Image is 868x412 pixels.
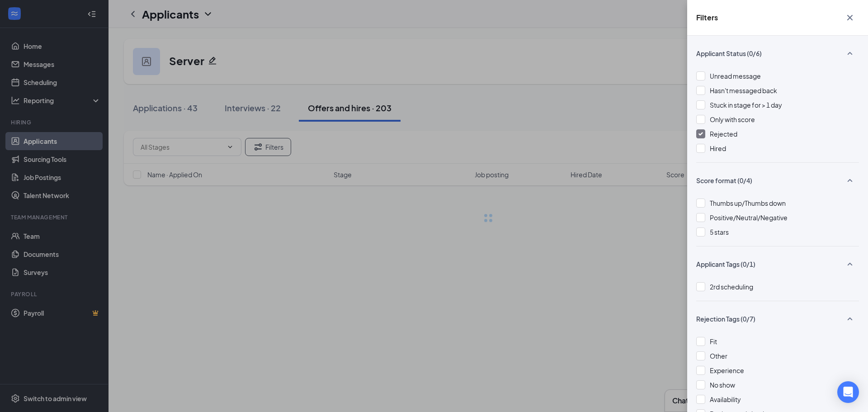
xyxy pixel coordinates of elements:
span: No show [710,381,735,389]
h5: Filters [696,13,718,23]
span: Experience [710,366,744,374]
button: SmallChevronUp [841,256,859,273]
div: Open Intercom Messenger [837,381,859,403]
svg: SmallChevronUp [844,259,855,270]
span: Applicant Tags (0/1) [696,260,755,269]
span: Thumbs up/Thumbs down [710,199,786,207]
button: SmallChevronUp [841,310,859,327]
span: Availability [710,395,741,403]
span: Only with score [710,115,755,123]
span: Applicant Status (0/6) [696,49,762,58]
span: Rejected [710,130,737,138]
span: Positive/Neutral/Negative [710,213,788,222]
span: Other [710,352,727,360]
span: Rejection Tags (0/7) [696,314,755,323]
span: Unread message [710,72,761,80]
span: 2rd scheduling [710,283,753,291]
span: Stuck in stage for > 1 day [710,101,782,109]
span: 5 stars [710,228,729,236]
span: Hired [710,144,726,152]
svg: SmallChevronUp [844,313,855,324]
button: SmallChevronUp [841,172,859,189]
button: SmallChevronUp [841,45,859,62]
span: Hasn't messaged back [710,86,777,95]
svg: SmallChevronUp [844,175,855,186]
svg: SmallChevronUp [844,48,855,59]
span: Fit [710,337,717,346]
button: Cross [841,9,859,26]
svg: Cross [844,12,855,23]
span: Score format (0/4) [696,176,752,185]
img: checkbox [698,132,703,136]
